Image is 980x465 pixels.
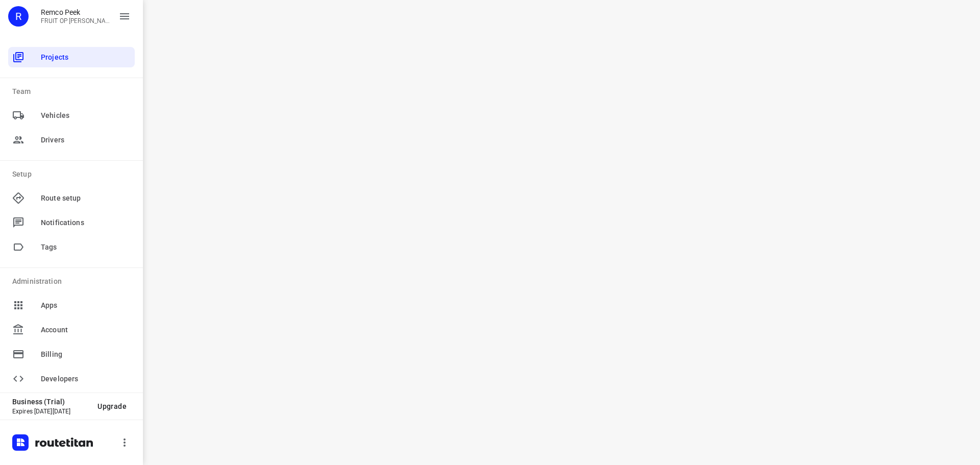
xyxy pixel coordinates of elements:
div: Tags [8,237,135,257]
span: Projects [41,52,131,63]
span: Vehicles [41,110,131,121]
p: Team [12,86,135,97]
p: Setup [12,169,135,180]
span: Notifications [41,217,131,228]
span: Developers [41,374,131,384]
span: Apps [41,300,131,311]
div: Vehicles [8,105,135,126]
button: Upgrade [89,397,135,415]
p: Administration [12,276,135,287]
div: Billing [8,344,135,364]
span: Upgrade [97,402,127,410]
span: Tags [41,242,131,253]
div: Apps [8,295,135,315]
div: R [8,6,29,27]
div: Account [8,320,135,340]
p: FRUIT OP JE WERK [41,17,110,25]
div: Route setup [8,188,135,208]
span: Drivers [41,135,131,145]
p: Expires [DATE][DATE] [12,408,89,415]
span: Route setup [41,193,131,204]
div: Projects [8,47,135,67]
div: Notifications [8,212,135,233]
p: Remco Peek [41,8,110,16]
p: Business (Trial) [12,398,89,406]
span: Billing [41,349,131,360]
span: Account [41,325,131,335]
div: Developers [8,369,135,389]
div: Drivers [8,130,135,150]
